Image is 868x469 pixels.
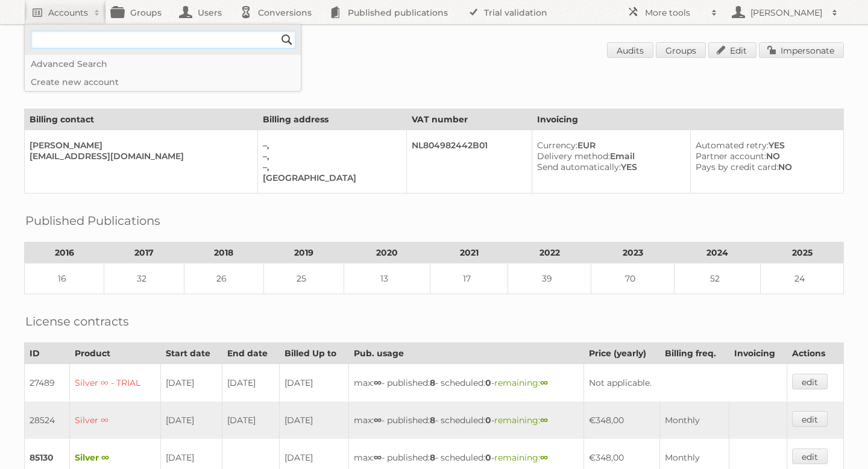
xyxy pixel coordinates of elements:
[792,449,828,464] a: edit
[222,343,279,364] th: End date
[696,140,834,151] div: YES
[485,377,491,388] strong: 0
[160,343,222,364] th: Start date
[708,42,756,58] a: Edit
[279,343,349,364] th: Billed Up to
[747,7,826,19] h2: [PERSON_NAME]
[537,140,577,151] span: Currency:
[344,242,430,263] th: 2020
[25,73,301,91] a: Create new account
[349,364,584,402] td: max: - published: - scheduled: -
[430,263,508,294] td: 17
[349,401,584,439] td: max: - published: - scheduled: -
[263,172,397,183] div: [GEOGRAPHIC_DATA]
[729,343,787,364] th: Invoicing
[25,401,70,439] td: 28524
[591,263,675,294] td: 70
[25,312,129,330] h2: License contracts
[407,130,532,194] td: NL804982442B01
[537,151,610,162] span: Delivery method:
[30,140,248,151] div: [PERSON_NAME]
[430,377,435,388] strong: 8
[674,263,760,294] td: 52
[222,401,279,439] td: [DATE]
[264,263,344,294] td: 25
[508,242,591,263] th: 2022
[540,452,548,463] strong: ∞
[584,401,660,439] td: €348,00
[696,162,834,172] div: NO
[430,452,435,463] strong: 8
[374,377,382,388] strong: ∞
[257,109,407,130] th: Billing address
[279,364,349,402] td: [DATE]
[696,140,769,151] span: Automated retry:
[540,415,548,426] strong: ∞
[222,364,279,402] td: [DATE]
[184,263,263,294] td: 26
[374,415,382,426] strong: ∞
[349,343,584,364] th: Pub. usage
[104,242,184,263] th: 2017
[407,109,532,130] th: VAT number
[24,42,844,60] h1: Account 22056: Babypark
[787,343,844,364] th: Actions
[104,263,184,294] td: 32
[30,151,248,162] div: [EMAIL_ADDRESS][DOMAIN_NAME]
[591,242,675,263] th: 2023
[540,377,548,388] strong: ∞
[25,55,301,73] a: Advanced Search
[25,343,70,364] th: ID
[264,242,344,263] th: 2019
[660,401,729,439] td: Monthly
[485,415,491,426] strong: 0
[537,162,621,172] span: Send automatically:
[761,242,844,263] th: 2025
[430,415,435,426] strong: 8
[674,242,760,263] th: 2024
[48,7,88,19] h2: Accounts
[70,401,161,439] td: Silver ∞
[344,263,430,294] td: 13
[761,263,844,294] td: 24
[508,263,591,294] td: 39
[537,140,681,151] div: EUR
[792,374,828,389] a: edit
[25,242,104,263] th: 2016
[759,42,844,58] a: Impersonate
[184,242,263,263] th: 2018
[430,242,508,263] th: 2021
[584,364,787,402] td: Not applicable.
[494,452,548,463] span: remaining:
[494,415,548,426] span: remaining:
[660,343,729,364] th: Billing freq.
[494,377,548,388] span: remaining:
[532,109,843,130] th: Invoicing
[792,411,828,427] a: edit
[263,140,397,151] div: –,
[537,162,681,172] div: YES
[656,42,706,58] a: Groups
[263,162,397,172] div: –,
[160,401,222,439] td: [DATE]
[607,42,653,58] a: Audits
[485,452,491,463] strong: 0
[279,401,349,439] td: [DATE]
[537,151,681,162] div: Email
[374,452,382,463] strong: ∞
[645,7,705,19] h2: More tools
[70,343,161,364] th: Product
[160,364,222,402] td: [DATE]
[70,364,161,402] td: Silver ∞ - TRIAL
[696,151,766,162] span: Partner account:
[263,151,397,162] div: –,
[696,162,778,172] span: Pays by credit card:
[278,31,296,49] input: Search
[25,212,160,230] h2: Published Publications
[25,364,70,402] td: 27489
[25,109,258,130] th: Billing contact
[584,343,660,364] th: Price (yearly)
[25,263,104,294] td: 16
[696,151,834,162] div: NO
